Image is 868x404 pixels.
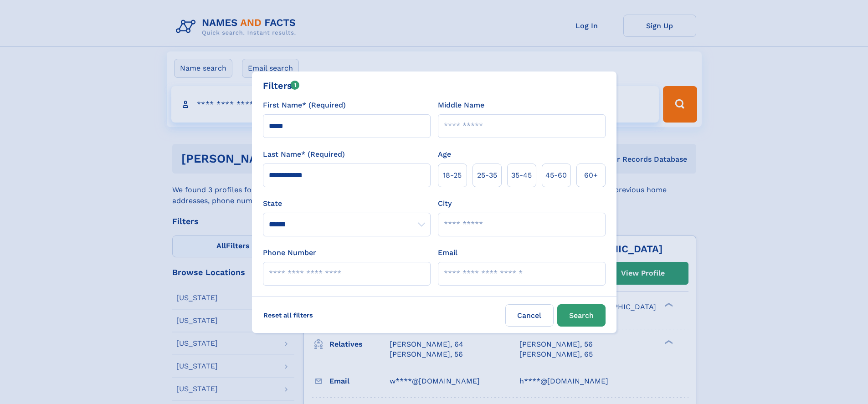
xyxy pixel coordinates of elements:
[263,79,300,92] div: Filters
[584,170,598,181] span: 60+
[257,304,319,326] label: Reset all filters
[263,100,346,111] label: First Name* (Required)
[477,170,497,181] span: 25‑35
[557,304,606,327] button: Search
[438,247,457,258] label: Email
[545,170,567,181] span: 45‑60
[263,198,431,209] label: State
[438,100,484,111] label: Middle Name
[263,149,345,160] label: Last Name* (Required)
[505,304,554,327] label: Cancel
[443,170,462,181] span: 18‑25
[511,170,532,181] span: 35‑45
[438,198,452,209] label: City
[263,247,316,258] label: Phone Number
[438,149,451,160] label: Age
